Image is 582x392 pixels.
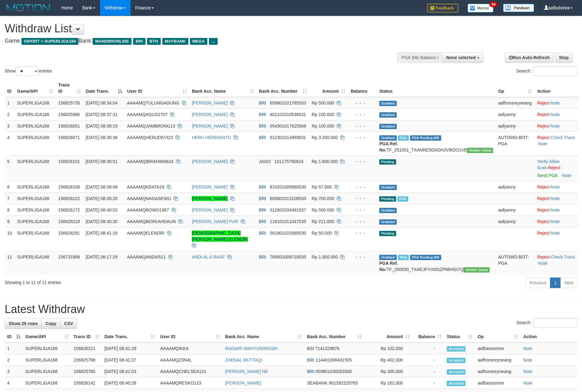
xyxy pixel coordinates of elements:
[58,159,80,164] span: 156826101
[350,218,374,225] div: - - -
[537,219,549,224] a: Reject
[102,331,158,343] th: Date Trans.: activate to sort column ascending
[350,100,374,106] div: - - -
[127,231,165,236] span: AAAAMQELENDRI
[225,380,261,385] a: [PERSON_NAME]
[523,380,533,385] a: Note
[71,343,102,354] td: 156826221
[316,369,352,374] span: Copy 059801030263500 to clipboard
[102,343,158,354] td: [DATE] 08:41:29
[15,216,56,227] td: SUPERLIGA168
[5,67,52,76] label: Show entries
[523,369,533,374] a: Note
[5,377,23,389] td: 4
[86,254,118,259] span: [DATE] 06:17:29
[259,159,271,164] span: JAGO
[15,193,56,204] td: SUPERLIGA168
[259,124,266,128] span: BRI
[537,196,549,201] a: Reject
[16,67,39,76] select: Showentries
[312,184,332,189] span: Rp 57.000
[412,331,444,343] th: Balance: activate to sort column ascending
[551,112,560,117] a: Note
[551,254,575,259] a: Check Trans
[350,230,374,236] div: - - -
[5,193,15,204] td: 7
[523,346,533,351] a: Note
[364,354,412,366] td: Rp 402,000
[270,112,306,117] span: Copy 401101010538531 to clipboard
[127,159,173,164] span: AAAAMQIBRAHIM0624
[83,79,125,97] th: Date Trans.: activate to sort column descending
[551,219,560,224] a: Note
[225,346,278,351] a: IKASARI WAHYUNINGSIH
[5,181,15,193] td: 6
[71,377,102,389] td: 156826142
[270,135,306,140] span: Copy 012301014969531 to clipboard
[127,196,171,201] span: AAAAMQNAGASEWU
[270,184,306,189] span: Copy 810201009960530 to clipboard
[158,343,223,354] td: AAAAMQIKKA
[41,318,60,329] a: Copy
[496,204,534,216] td: aafyanny
[496,181,534,193] td: aafyanny
[259,208,266,212] span: BRI
[537,159,559,170] span: ·
[489,2,498,7] span: 34
[464,267,490,273] span: Vendor URL: https://trx31.1velocity.biz
[58,124,80,128] span: 156826051
[190,38,208,45] span: MEGA
[316,357,352,362] span: Copy 114401008431505 to clipboard
[377,132,496,156] td: TF_251001_TXANRE5DADHJV8IDO1VE
[496,79,534,97] th: Op: activate to sort column ascending
[307,369,314,374] span: BRI
[364,343,412,354] td: Rp 102,000
[259,100,266,105] span: BRI
[275,159,303,164] span: Copy 101175760624 to clipboard
[534,193,579,204] td: ·
[350,254,374,260] div: - - -
[86,112,118,117] span: [DATE] 08:37:31
[127,124,175,128] span: AAAAMQJAMBRONG13
[350,195,374,202] div: - - -
[377,79,496,97] th: Status
[5,132,15,156] td: 4
[223,331,304,343] th: Bank Acc. Name: activate to sort column ascending
[86,135,118,140] span: [DATE] 08:38:36
[5,227,15,251] td: 10
[309,79,348,97] th: Amount: activate to sort column ascending
[397,52,442,63] div: PGA Site Balance /
[102,354,158,366] td: [DATE] 08:41:27
[496,132,534,156] td: AUTOWD-BOT-PGA
[58,135,80,140] span: 156826071
[259,112,266,117] span: BRI
[23,343,71,354] td: SUPERLIGA168
[58,184,80,189] span: 156826106
[192,159,228,164] a: [PERSON_NAME]
[350,123,374,129] div: - - -
[521,331,577,343] th: Action
[447,346,465,352] span: Accepted
[259,184,266,189] span: BRI
[192,184,228,189] a: [PERSON_NAME]
[127,208,169,212] span: AAAAMQBOWO1987
[496,251,534,275] td: AUTOWD-BOT-PGA
[162,38,188,45] span: MAYBANK
[71,331,102,343] th: Trans ID: activate to sort column ascending
[312,219,334,224] span: Rp 211.000
[307,380,327,385] span: SEABANK
[397,196,408,202] span: Marked by aafandaneth
[127,100,180,105] span: AAAAMQTULUNGAGUNG
[505,52,554,63] a: Run Auto-Refresh
[192,112,228,117] a: [PERSON_NAME]
[127,112,168,117] span: AAAAMQAGUS2707
[312,231,332,236] span: Rp 50.000
[537,159,548,164] a: Verify
[551,231,560,236] a: Note
[15,251,56,275] td: SUPERLIGA168
[377,251,496,275] td: TF_250930_TXAEJFYIX8SZP86HGI7Q
[379,196,396,202] span: Pending
[379,219,397,225] span: Grabbed
[534,227,579,251] td: ·
[270,100,306,105] span: Copy 659801021785533 to clipboard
